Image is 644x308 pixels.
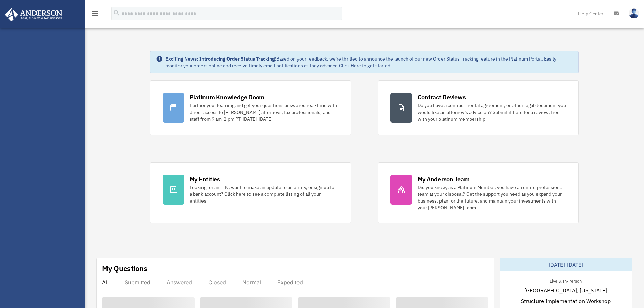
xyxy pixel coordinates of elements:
[165,56,276,62] strong: Exciting News: Introducing Order Status Tracking!
[190,175,220,183] div: My Entities
[102,263,147,274] div: My Questions
[150,80,351,135] a: Platinum Knowledge Room Further your learning and get your questions answered real-time with dire...
[629,8,639,18] img: User Pic
[378,162,579,223] a: My Anderson Team Did you know, as a Platinum Member, you have an entire professional team at your...
[524,286,607,294] span: [GEOGRAPHIC_DATA], [US_STATE]
[418,102,566,122] div: Do you have a contract, rental agreement, or other legal document you would like an attorney's ad...
[91,9,99,18] i: menu
[190,93,265,101] div: Platinum Knowledge Room
[418,175,470,183] div: My Anderson Team
[91,12,99,18] a: menu
[165,55,573,69] div: Based on your feedback, we're thrilled to announce the launch of our new Order Status Tracking fe...
[113,9,120,17] i: search
[3,8,64,21] img: Anderson Advisors Platinum Portal
[500,258,632,271] div: [DATE]-[DATE]
[521,297,611,305] span: Structure Implementation Workshop
[167,279,192,286] div: Answered
[125,279,150,286] div: Submitted
[418,184,566,211] div: Did you know, as a Platinum Member, you have an entire professional team at your disposal? Get th...
[190,102,338,122] div: Further your learning and get your questions answered real-time with direct access to [PERSON_NAM...
[150,162,351,223] a: My Entities Looking for an EIN, want to make an update to an entity, or sign up for a bank accoun...
[190,184,338,204] div: Looking for an EIN, want to make an update to an entity, or sign up for a bank account? Click her...
[242,279,261,286] div: Normal
[378,80,579,135] a: Contract Reviews Do you have a contract, rental agreement, or other legal document you would like...
[418,93,466,101] div: Contract Reviews
[339,63,392,69] a: Click Here to get started!
[544,277,587,284] div: Live & In-Person
[102,279,109,286] div: All
[277,279,303,286] div: Expedited
[208,279,226,286] div: Closed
